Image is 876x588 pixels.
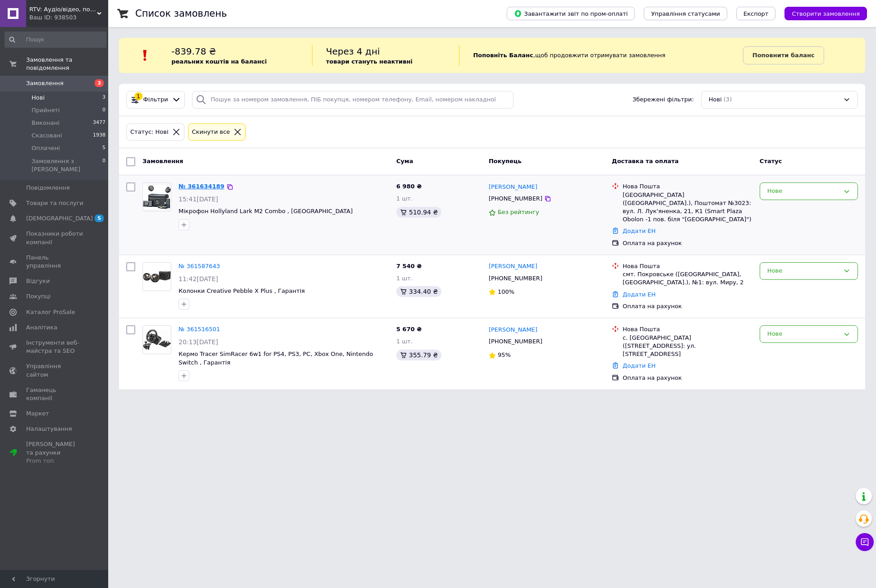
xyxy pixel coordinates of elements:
span: 100% [498,288,514,295]
div: Prom топ [26,457,83,465]
span: -839.78 ₴ [171,46,216,57]
span: Відгуки [26,277,50,285]
span: Оплачені [32,144,60,152]
span: Управління сайтом [26,362,83,378]
span: 20:13[DATE] [179,338,218,346]
span: Покупці [26,292,50,301]
b: Поповніть Баланс [473,52,533,59]
a: № 361634189 [179,183,225,190]
img: Фото товару [143,185,171,209]
button: Чат з покупцем [856,533,874,551]
span: Панель управління [26,254,83,270]
span: 5 [102,144,105,152]
img: Фото товару [143,271,171,283]
div: Ваш ID: 938503 [29,14,108,22]
span: Налаштування [26,425,72,433]
span: Статус [760,158,782,164]
span: 5 [95,214,104,222]
span: 1 шт. [396,195,413,202]
span: 0 [102,106,105,114]
div: [PHONE_NUMBER] [487,193,544,205]
span: Каталог ProSale [26,308,75,316]
div: [PHONE_NUMBER] [487,273,544,284]
span: Замовлення [26,79,64,87]
a: Поповнити баланс [743,46,824,64]
span: Прийняті [32,106,60,114]
a: Мікрофон Hollyland Lark M2 Combo , [GEOGRAPHIC_DATA] [179,208,353,214]
a: № 361516501 [179,326,220,333]
div: смт. Покровське ([GEOGRAPHIC_DATA], [GEOGRAPHIC_DATA].), №1: вул. Миру, 2 [623,270,752,287]
span: Маркет [26,410,49,418]
a: № 361587643 [179,263,220,269]
span: Скасовані [32,132,62,140]
b: Поповнити баланс [752,52,815,59]
span: Фільтри [143,96,168,104]
input: Пошук за номером замовлення, ПІБ покупця, номером телефону, Email, номером накладної [192,91,513,109]
div: 355.79 ₴ [396,350,441,360]
span: Покупець [489,158,522,164]
span: Повідомлення [26,184,70,192]
span: Аналітика [26,324,57,332]
div: Cкинути все [190,128,232,137]
a: Створити замовлення [775,10,867,17]
a: Фото товару [142,182,171,211]
span: (3) [724,96,732,103]
a: [PERSON_NAME] [489,183,537,191]
span: Через 4 дні [326,46,380,57]
span: Замовлення [142,158,183,164]
span: Товари та послуги [26,199,83,207]
span: 95% [498,351,511,358]
a: Додати ЕН [623,228,656,234]
b: товари стануть неактивні [326,58,413,65]
button: Створити замовлення [784,7,867,20]
span: [PERSON_NAME] та рахунки [26,440,83,465]
span: Замовлення з [PERSON_NAME] [32,157,102,173]
span: 3477 [93,119,105,127]
span: 0 [102,157,105,173]
button: Експорт [736,7,776,20]
div: , щоб продовжити отримувати замовлення [459,45,743,66]
span: 1938 [93,132,105,140]
a: Фото товару [142,262,171,291]
span: Без рейтингу [498,209,539,215]
span: Нові [32,94,45,102]
span: 3 [95,79,104,87]
div: Оплата на рахунок [623,374,752,382]
span: Cума [396,158,413,164]
div: 510.94 ₴ [396,207,441,218]
div: 1 [134,92,142,100]
span: 5 670 ₴ [396,326,422,333]
span: 3 [102,94,105,102]
a: Додати ЕН [623,362,656,369]
button: Завантажити звіт по пром-оплаті [507,7,635,20]
span: Управління статусами [651,10,720,17]
a: Фото товару [142,325,171,354]
span: 1 шт. [396,338,413,345]
div: с. [GEOGRAPHIC_DATA] ([STREET_ADDRESS]: ул. [STREET_ADDRESS] [623,334,752,359]
div: Нова Пошта [623,182,752,191]
div: Нова Пошта [623,262,752,270]
span: RTV: Аудіо/відео, побутова та комп'ютерна техніка з Європи [29,5,97,14]
span: Завантажити звіт по пром-оплаті [514,9,628,18]
div: Нове [767,187,839,196]
span: Збережені фільтри: [633,96,694,104]
span: Замовлення та повідомлення [26,56,108,72]
div: 334.40 ₴ [396,286,441,297]
span: 7 540 ₴ [396,263,422,269]
span: 1 шт. [396,275,413,282]
div: [PHONE_NUMBER] [487,336,544,347]
input: Пошук [5,32,106,48]
button: Управління статусами [644,7,727,20]
div: Нове [767,266,839,276]
h1: Список замовлень [135,8,227,19]
a: [PERSON_NAME] [489,262,537,271]
a: Колонки Creative Pebble X Plus , Гарантія [179,287,305,294]
div: Нова Пошта [623,325,752,333]
span: Інструменти веб-майстра та SEO [26,339,83,355]
div: Оплата на рахунок [623,302,752,310]
img: :exclamation: [138,49,152,62]
div: Оплата на рахунок [623,239,752,247]
div: Нове [767,329,839,339]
